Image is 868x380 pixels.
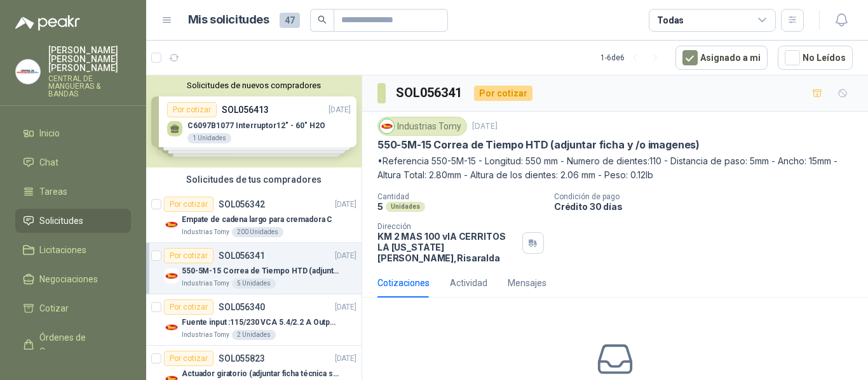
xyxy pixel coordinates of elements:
p: Empate de cadena largo para cremadora C [182,214,332,226]
p: [PERSON_NAME] [PERSON_NAME] [PERSON_NAME] [48,46,131,72]
p: 550-5M-15 Correa de Tiempo HTD (adjuntar ficha y /o imagenes) [377,138,700,152]
a: Tareas [15,180,131,204]
div: Por cotizar [164,197,214,212]
p: Crédito 30 días [554,201,863,212]
img: Company Logo [164,320,179,335]
div: 1 - 6 de 6 [600,48,665,68]
a: Negociaciones [15,267,131,291]
a: Solicitudes [15,209,131,233]
span: Licitaciones [39,243,86,257]
p: SOL055823 [219,354,265,363]
span: Solicitudes [39,214,83,228]
div: Por cotizar [164,248,214,263]
h1: Mis solicitudes [188,11,269,29]
div: Todas [657,13,684,27]
span: Inicio [39,126,60,140]
a: Por cotizarSOL056340[DATE] Company LogoFuente input :115/230 VCA 5.4/2.2 A Output: 24 VDC 10 A 47... [146,294,362,346]
p: KM 2 MAS 100 vIA CERRITOS LA [US_STATE] [PERSON_NAME] , Risaralda [377,231,517,263]
a: Inicio [15,121,131,145]
p: 550-5M-15 Correa de Tiempo HTD (adjuntar ficha y /o imagenes) [182,265,340,277]
p: [DATE] [335,301,356,313]
p: Cantidad [377,192,544,201]
p: Industrias Tomy [182,227,229,237]
p: 5 [377,201,383,212]
button: Asignado a mi [675,46,768,70]
p: SOL056341 [219,251,265,260]
a: Licitaciones [15,238,131,262]
p: Dirección [377,222,517,231]
p: [DATE] [335,353,356,365]
div: 2 Unidades [232,330,276,340]
h3: SOL056341 [396,83,464,103]
a: Chat [15,150,131,174]
div: Unidades [386,202,425,212]
div: Industrias Tomy [377,117,467,136]
a: Cotizar [15,296,131,320]
div: Solicitudes de tus compradores [146,167,362,192]
img: Logo peakr [15,15,80,30]
span: Tareas [39,185,67,199]
a: Órdenes de Compra [15,325,131,364]
span: Chat [39,155,58,169]
img: Company Logo [164,217,179,232]
p: •Referencia 550-5M-15 - Longitud: 550 mm - Numero de dientes:110 - Distancia de paso: 5mm - Ancho... [377,154,853,182]
img: Company Logo [164,268,179,284]
p: SOL056342 [219,200,265,209]
img: Company Logo [380,119,394,133]
a: Por cotizarSOL056342[DATE] Company LogoEmpate de cadena largo para cremadora CIndustrias Tomy200 ... [146,192,362,243]
div: Solicitudes de nuevos compradoresPor cotizarSOL056413[DATE] C6097B1077 Interruptor12" - 60" H2O1 ... [146,75,362,167]
p: Industrias Tomy [182,278,229,289]
div: Por cotizar [474,86,532,101]
p: SOL056340 [219,303,265,311]
span: search [318,15,327,24]
div: Por cotizar [164,351,214,366]
p: [DATE] [335,250,356,262]
p: CENTRAL DE MANGUERAS & BANDAS [48,75,131,98]
div: Por cotizar [164,299,214,315]
div: 200 Unidades [232,227,283,237]
p: Condición de pago [554,192,863,201]
span: Cotizar [39,301,69,315]
p: [DATE] [472,121,498,133]
div: Actividad [450,276,487,290]
span: Negociaciones [39,272,98,286]
button: No Leídos [778,46,853,70]
div: Mensajes [508,276,546,290]
p: Industrias Tomy [182,330,229,340]
p: Actuador giratorio (adjuntar ficha técnica si es diferente a festo) [182,368,340,380]
span: 47 [280,13,300,28]
div: Cotizaciones [377,276,430,290]
img: Company Logo [16,60,40,84]
p: [DATE] [335,199,356,211]
button: Solicitudes de nuevos compradores [151,81,356,90]
a: Por cotizarSOL056341[DATE] Company Logo550-5M-15 Correa de Tiempo HTD (adjuntar ficha y /o imagen... [146,243,362,294]
div: 5 Unidades [232,278,276,289]
span: Órdenes de Compra [39,331,119,358]
p: Fuente input :115/230 VCA 5.4/2.2 A Output: 24 VDC 10 A 47-63 Hz [182,317,340,329]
